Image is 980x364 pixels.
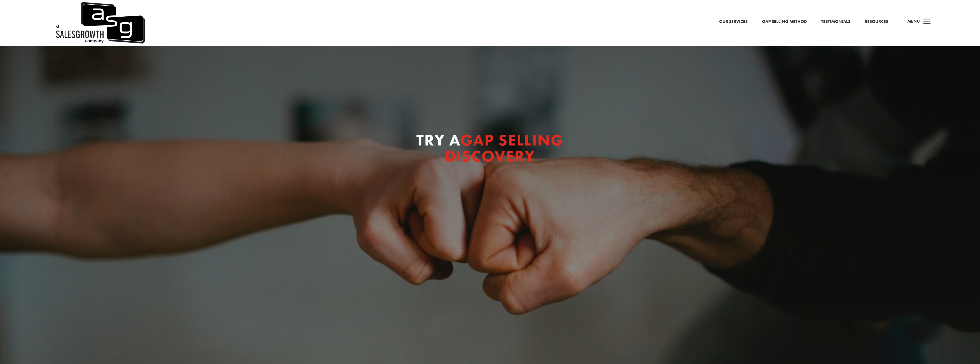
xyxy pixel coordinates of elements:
a: Our Services [719,18,748,25]
a: Gap Selling Method [762,18,807,25]
span: Gap Selling Discovery [445,130,564,166]
span: Menu [907,18,920,24]
a: Testimonials [821,18,850,25]
a: Resources [865,18,888,25]
span: a [921,16,933,27]
h1: Try a [409,132,571,167]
